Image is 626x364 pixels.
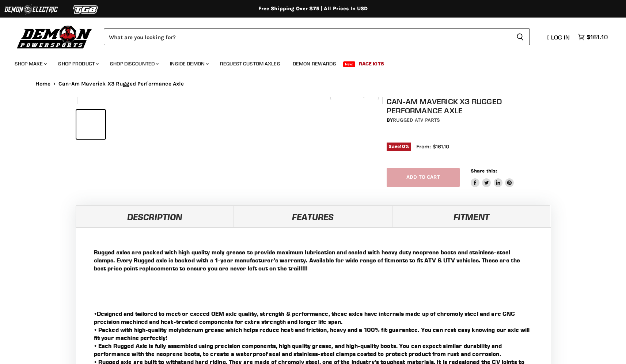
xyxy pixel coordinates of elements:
a: Home [35,81,51,87]
a: $161.10 [574,32,611,42]
img: TGB Logo 2 [58,3,113,16]
aside: Share this: [471,168,514,187]
img: Demon Electric Logo 2 [4,3,58,16]
a: Inside Demon [164,56,213,71]
span: Log in [551,34,570,41]
span: Click to expand [334,92,375,98]
a: Shop Product [53,56,103,71]
p: Rugged axles are packed with high quality moly grease to provide maximum lubrication and sealed w... [94,248,532,272]
img: Demon Powersports [15,24,95,50]
a: Demon Rewards [287,56,342,71]
a: Log in [544,34,574,41]
a: Description [76,205,234,227]
nav: Breadcrumbs [21,81,606,87]
span: Save % [387,143,411,151]
button: Search [511,29,530,45]
a: Rugged ATV Parts [393,117,440,123]
form: Product [104,29,530,45]
span: Share this: [471,168,497,174]
span: New! [343,61,356,67]
a: Shop Make [9,56,51,71]
input: Search [104,29,511,45]
span: 10 [400,144,405,149]
a: Shop Discounted [105,56,163,71]
a: Request Custom Axles [215,56,286,71]
button: IMAGE thumbnail [76,110,105,139]
a: Fitment [392,205,550,227]
div: by [387,116,553,124]
div: Free Shipping Over $75 | All Prices In USD [21,5,606,12]
h1: Can-Am Maverick X3 Rugged Performance Axle [387,97,553,115]
span: From: $161.10 [416,143,449,150]
ul: Main menu [9,53,606,71]
a: Race Kits [353,56,390,71]
a: Features [234,205,392,227]
span: $161.10 [587,34,608,41]
span: Can-Am Maverick X3 Rugged Performance Axle [58,81,184,87]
